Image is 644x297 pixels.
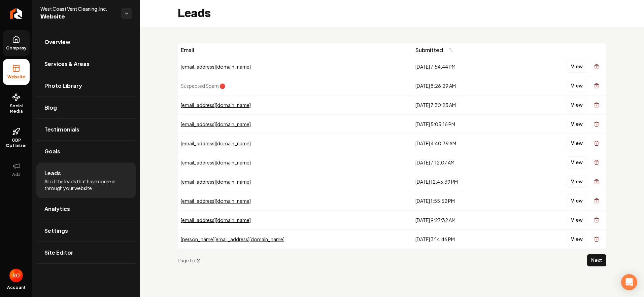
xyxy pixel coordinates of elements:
[415,197,513,204] div: [DATE] 1:55:52 PM
[44,38,70,46] span: Overview
[189,257,192,263] strong: 1
[415,44,458,56] button: Submitted
[415,102,513,108] div: [DATE] 7:30:23 AM
[415,217,513,223] div: [DATE] 9:27:32 AM
[44,169,61,177] span: Leads
[192,257,197,263] span: of
[36,75,136,97] a: Photo Library
[181,63,410,70] div: [EMAIL_ADDRESS][DOMAIN_NAME]
[621,274,637,290] div: Open Intercom Messenger
[567,176,587,188] button: View
[44,82,82,90] span: Photo Library
[44,227,68,235] span: Settings
[36,220,136,242] a: Settings
[10,8,23,19] img: Rebolt Logo
[567,118,587,130] button: View
[44,104,57,112] span: Blog
[36,97,136,118] a: Blog
[3,156,30,183] button: Ads
[181,140,410,147] div: [EMAIL_ADDRESS][DOMAIN_NAME]
[181,83,225,89] span: Suspected Spam 🛑
[3,122,30,154] a: GBP Optimizer
[3,138,30,148] span: GBP Optimizer
[181,236,410,243] div: [PERSON_NAME][EMAIL_ADDRESS][DOMAIN_NAME]
[567,156,587,169] button: View
[181,46,410,54] div: Email
[7,285,26,290] span: Account
[181,197,410,204] div: [EMAIL_ADDRESS][DOMAIN_NAME]
[44,178,128,191] span: All of the leads that have come in through your website.
[181,217,410,223] div: [EMAIL_ADDRESS][DOMAIN_NAME]
[567,99,587,111] button: View
[5,74,28,80] span: Website
[415,63,513,70] div: [DATE] 7:54:44 PM
[415,236,513,243] div: [DATE] 3:14:46 PM
[567,80,587,92] button: View
[415,159,513,166] div: [DATE] 7:12:07 AM
[181,121,410,127] div: [EMAIL_ADDRESS][DOMAIN_NAME]
[44,147,60,155] span: Goals
[9,269,23,282] button: Open user button
[415,121,513,127] div: [DATE] 5:05:16 PM
[3,88,30,119] a: Social Media
[567,137,587,149] button: View
[36,31,136,53] a: Overview
[44,125,79,134] span: Testimonials
[3,45,29,51] span: Company
[197,257,200,263] strong: 2
[567,195,587,207] button: View
[415,46,443,54] span: Submitted
[181,178,410,185] div: [EMAIL_ADDRESS][DOMAIN_NAME]
[9,269,23,282] img: Roberto Osorio
[415,140,513,147] div: [DATE] 4:40:39 AM
[178,257,189,263] span: Page
[567,214,587,226] button: View
[40,5,116,12] span: West Coast Vent Cleaning, Inc.
[181,102,410,108] div: [EMAIL_ADDRESS][DOMAIN_NAME]
[178,7,211,20] h2: Leads
[3,103,30,114] span: Social Media
[36,198,136,220] a: Analytics
[3,30,30,56] a: Company
[36,53,136,75] a: Services & Areas
[181,159,410,166] div: [EMAIL_ADDRESS][DOMAIN_NAME]
[44,205,70,213] span: Analytics
[415,82,513,89] div: [DATE] 8:26:29 AM
[587,254,606,266] button: Next
[44,249,73,257] span: Site Editor
[36,141,136,162] a: Goals
[36,242,136,263] a: Site Editor
[36,119,136,140] a: Testimonials
[9,172,23,177] span: Ads
[415,178,513,185] div: [DATE] 12:43:39 PM
[44,60,90,68] span: Services & Areas
[40,12,116,22] span: Website
[567,61,587,73] button: View
[567,233,587,245] button: View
